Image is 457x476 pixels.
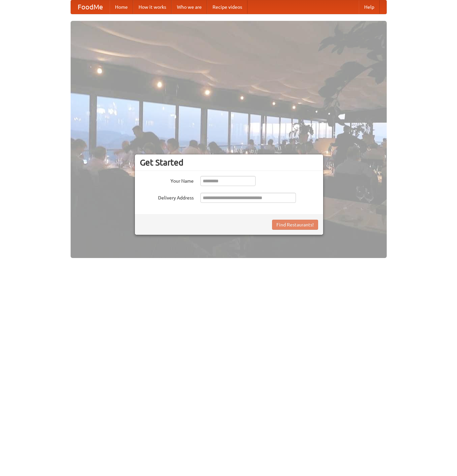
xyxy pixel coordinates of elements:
[133,0,172,14] a: How it works
[110,0,133,14] a: Home
[140,176,194,184] label: Your Name
[207,0,247,14] a: Recipe videos
[272,220,318,230] button: Find Restaurants!
[71,0,110,14] a: FoodMe
[359,0,380,14] a: Help
[140,193,194,201] label: Delivery Address
[172,0,207,14] a: Who we are
[140,157,318,168] h3: Get Started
